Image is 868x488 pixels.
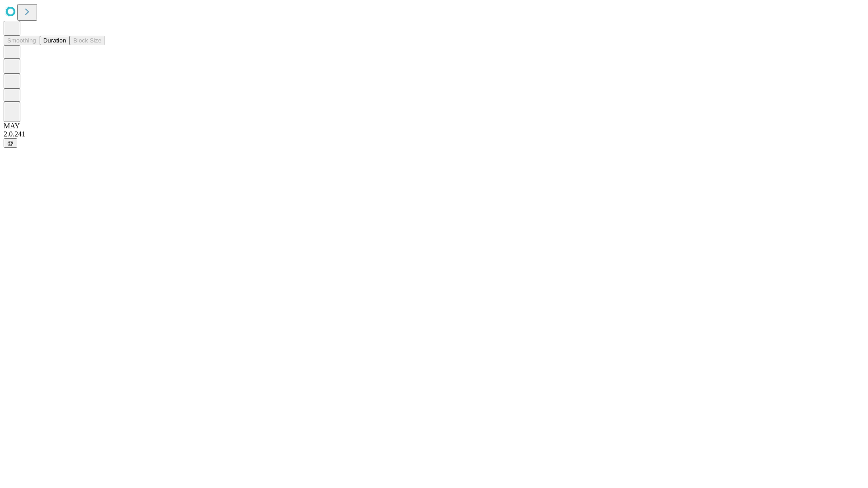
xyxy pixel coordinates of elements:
span: @ [7,140,14,146]
button: Duration [40,36,70,45]
button: Block Size [70,36,105,45]
button: @ [4,138,17,148]
div: 2.0.241 [4,130,864,138]
div: MAY [4,122,864,130]
button: Smoothing [4,36,40,45]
